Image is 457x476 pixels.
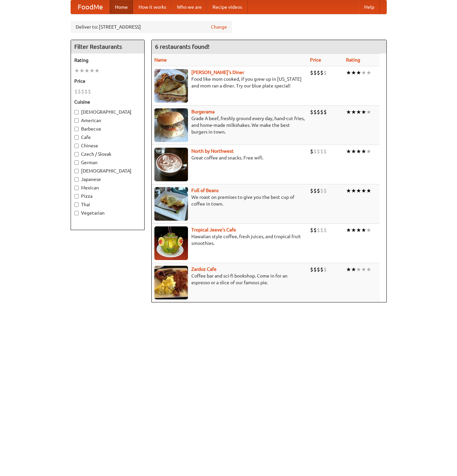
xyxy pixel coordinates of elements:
[346,226,351,234] li: ★
[310,226,313,234] li: $
[74,135,79,140] input: Cafe
[74,109,141,115] label: [DEMOGRAPHIC_DATA]
[361,187,366,194] li: ★
[310,69,313,76] li: $
[191,266,217,272] a: Zardoz Cafe
[154,57,167,63] a: Name
[317,187,320,194] li: $
[154,233,305,247] p: Hawaiian style coffee, fresh juices, and tropical fruit smoothies.
[154,226,188,260] img: jeeves.jpg
[351,108,356,116] li: ★
[74,117,141,124] label: American
[323,266,327,273] li: $
[74,203,79,207] input: Thai
[351,266,356,273] li: ★
[94,67,100,74] li: ★
[310,187,313,194] li: $
[155,43,210,50] ng-pluralize: 6 restaurants found!
[74,184,141,191] label: Mexican
[74,99,141,105] h5: Cuisine
[154,148,188,181] img: north.jpg
[154,69,188,103] img: sallys.jpg
[356,148,361,155] li: ★
[71,21,232,33] div: Deliver to: [STREET_ADDRESS]
[323,226,327,234] li: $
[88,88,91,95] li: $
[110,0,133,14] a: Home
[323,108,327,116] li: $
[84,67,89,74] li: ★
[361,108,366,116] li: ★
[313,108,317,116] li: $
[320,266,323,273] li: $
[74,134,141,141] label: Cafe
[366,187,371,194] li: ★
[74,118,79,123] input: American
[351,187,356,194] li: ★
[317,226,320,234] li: $
[74,169,79,173] input: [DEMOGRAPHIC_DATA]
[366,148,371,155] li: ★
[154,187,188,221] img: beans.jpg
[310,266,313,273] li: $
[191,109,215,114] a: Burgerama
[74,186,79,190] input: Mexican
[346,108,351,116] li: ★
[79,67,84,74] li: ★
[74,142,141,149] label: Chinese
[74,151,141,157] label: Czech / Slovak
[74,125,141,132] label: Barbecue
[356,266,361,273] li: ★
[313,148,317,155] li: $
[191,188,219,193] a: Full of Beans
[346,187,351,194] li: ★
[154,108,188,142] img: burgerama.jpg
[154,76,305,89] p: Food like mom cooked, if you grew up in [US_STATE] and mom ran a diner. Try our blue plate special!
[313,187,317,194] li: $
[207,0,247,14] a: Recipe videos
[154,266,188,299] img: zardoz.jpg
[313,266,317,273] li: $
[191,70,244,75] a: [PERSON_NAME]'s Diner
[366,226,371,234] li: ★
[78,88,81,95] li: $
[320,69,323,76] li: $
[366,69,371,76] li: ★
[366,266,371,273] li: ★
[317,148,320,155] li: $
[346,266,351,273] li: ★
[74,176,141,183] label: Japanese
[74,193,141,199] label: Pizza
[74,57,141,64] h5: Rating
[154,272,305,286] p: Coffee bar and sci-fi bookshop. Come in for an espresso or a slice of our famous pie.
[71,40,144,53] h4: Filter Restaurants
[81,88,84,95] li: $
[310,108,313,116] li: $
[313,69,317,76] li: $
[84,88,88,95] li: $
[323,148,327,155] li: $
[361,148,366,155] li: ★
[133,0,172,14] a: How it works
[351,148,356,155] li: ★
[191,227,236,232] b: Tropical Jeeve's Cafe
[356,226,361,234] li: ★
[361,226,366,234] li: ★
[74,194,79,198] input: Pizza
[74,210,141,216] label: Vegetarian
[356,187,361,194] li: ★
[313,226,317,234] li: $
[71,0,110,14] a: FoodMe
[323,69,327,76] li: $
[317,266,320,273] li: $
[320,108,323,116] li: $
[74,144,79,148] input: Chinese
[74,127,79,131] input: Barbecue
[74,152,79,156] input: Czech / Slovak
[74,67,79,74] li: ★
[154,115,305,135] p: Grade A beef, freshly ground every day, hand-cut fries, and home-made milkshakes. We make the bes...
